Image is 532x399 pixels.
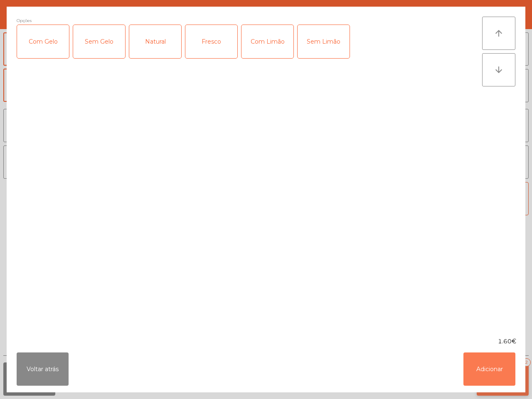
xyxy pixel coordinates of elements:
button: Adicionar [463,352,515,386]
div: Fresco [185,25,237,58]
div: Com Limão [241,25,293,58]
div: Natural [129,25,181,58]
button: arrow_downward [482,53,515,86]
button: arrow_upward [482,17,515,50]
div: Com Gelo [17,25,69,58]
div: 1.60€ [7,337,525,346]
i: arrow_upward [494,28,504,38]
div: Sem Limão [298,25,350,58]
i: arrow_downward [494,65,504,75]
div: Sem Gelo [73,25,125,58]
span: Opções [17,17,32,25]
button: Voltar atrás [17,352,69,386]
